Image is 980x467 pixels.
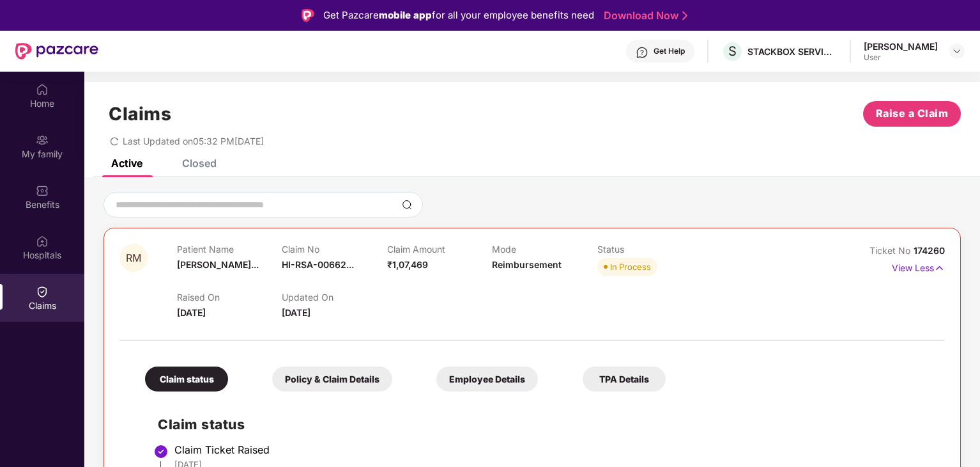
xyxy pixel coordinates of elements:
img: svg+xml;base64,PHN2ZyB4bWxucz0iaHR0cDovL3d3dy53My5vcmcvMjAwMC9zdmciIHdpZHRoPSIxNyIgaGVpZ2h0PSIxNy... [934,261,945,275]
div: Policy & Claim Details [272,367,392,392]
img: New Pazcare Logo [15,43,98,59]
button: Raise a Claim [863,101,961,127]
p: Mode [492,244,597,255]
img: Logo [302,9,314,22]
img: svg+xml;base64,PHN2ZyBpZD0iQ2xhaW0iIHhtbG5zPSJodHRwOi8vd3d3LnczLm9yZy8yMDAwL3N2ZyIgd2lkdGg9IjIwIi... [36,285,49,298]
p: Raised On [177,292,282,303]
span: S [728,44,737,59]
img: svg+xml;base64,PHN2ZyBpZD0iSGVscC0zMngzMiIgeG1sbnM9Imh0dHA6Ly93d3cudzMub3JnLzIwMDAvc3ZnIiB3aWR0aD... [636,46,648,59]
div: Employee Details [436,367,538,392]
div: Get Help [654,46,685,56]
p: View Less [892,258,945,275]
p: Patient Name [177,244,282,255]
div: TPA Details [583,367,666,392]
img: Stroke [682,9,687,22]
img: svg+xml;base64,PHN2ZyBpZD0iSG9tZSIgeG1sbnM9Imh0dHA6Ly93d3cudzMub3JnLzIwMDAvc3ZnIiB3aWR0aD0iMjAiIG... [36,83,49,96]
img: svg+xml;base64,PHN2ZyBpZD0iU3RlcC1Eb25lLTMyeDMyIiB4bWxucz0iaHR0cDovL3d3dy53My5vcmcvMjAwMC9zdmciIH... [153,444,169,459]
span: [DATE] [177,307,206,318]
p: Claim No [282,244,387,255]
strong: mobile app [379,9,432,21]
span: Raise a Claim [876,106,949,122]
div: Claim Ticket Raised [174,443,932,456]
p: Updated On [282,292,387,303]
span: Last Updated on 05:32 PM[DATE] [123,136,264,146]
div: In Process [610,260,651,273]
span: 174260 [914,245,945,256]
span: RM [126,253,141,264]
span: ₹1,07,469 [387,259,428,270]
p: Claim Amount [387,244,492,255]
img: svg+xml;base64,PHN2ZyBpZD0iSG9zcGl0YWxzIiB4bWxucz0iaHR0cDovL3d3dy53My5vcmcvMjAwMC9zdmciIHdpZHRoPS... [36,235,49,248]
img: svg+xml;base64,PHN2ZyBpZD0iU2VhcmNoLTMyeDMyIiB4bWxucz0iaHR0cDovL3d3dy53My5vcmcvMjAwMC9zdmciIHdpZH... [402,200,412,210]
div: [PERSON_NAME] [864,40,938,52]
span: [DATE] [282,307,310,318]
span: Reimbursement [492,259,562,270]
a: Download Now [604,9,684,22]
span: HI-RSA-00662... [282,259,354,270]
h1: Claims [109,103,171,125]
div: User [864,52,938,63]
span: Ticket No [869,245,914,256]
span: [PERSON_NAME]... [177,259,259,270]
h2: Claim status [158,414,932,435]
div: Closed [182,157,217,170]
div: Get Pazcare for all your employee benefits need [323,8,594,23]
div: STACKBOX SERVICES PRIVATE LIMITED [747,45,837,58]
div: Claim status [145,367,228,392]
p: Status [597,244,702,255]
span: redo [110,136,119,146]
img: svg+xml;base64,PHN2ZyBpZD0iRHJvcGRvd24tMzJ4MzIiIHhtbG5zPSJodHRwOi8vd3d3LnczLm9yZy8yMDAwL3N2ZyIgd2... [952,46,962,56]
img: svg+xml;base64,PHN2ZyBpZD0iQmVuZWZpdHMiIHhtbG5zPSJodHRwOi8vd3d3LnczLm9yZy8yMDAwL3N2ZyIgd2lkdGg9Ij... [36,184,49,197]
img: svg+xml;base64,PHN2ZyB3aWR0aD0iMjAiIGhlaWdodD0iMjAiIHZpZXdCb3g9IjAgMCAyMCAyMCIgZmlsbD0ibm9uZSIgeG... [36,134,49,146]
div: Active [111,157,142,170]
